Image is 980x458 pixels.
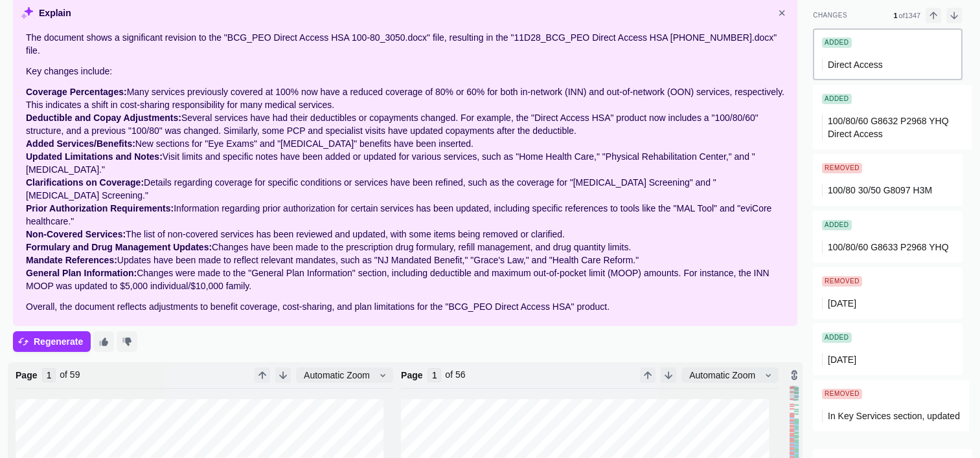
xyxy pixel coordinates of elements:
[771,3,792,23] button: Close explanation
[26,255,117,265] strong: Mandate References:
[26,241,784,254] li: Changes have been made to the prescription drug formulary, refill management, and drug quantity l...
[445,368,465,381] div: of
[828,354,856,365] span: [DATE]
[26,300,784,313] p: Overall, the document reflects adjustments to benefit coverage, cost-sharing, and plan limitation...
[18,6,71,19] h2: Explain
[643,451,646,457] tspan: P
[898,12,920,19] span: of 1347
[828,411,960,421] span: In Key Services section, updated
[822,94,852,104] div: Added
[26,202,784,228] li: Information regarding prior authorization for certain services has been updated, including specif...
[26,85,784,111] li: Many services previously covered at 100% now have a reduced coverage of 80% or 60% for both in-ne...
[681,367,779,383] button: Automatic Zoom
[455,369,466,380] span: 56
[592,451,605,457] tspan: Codes
[26,138,135,149] strong: Added Services/Benefits:
[26,176,784,202] li: Details regarding coverage for specific conditions or services have been refined, such as the cov...
[26,137,784,150] li: New sections for "Eye Exams" and "[MEDICAL_DATA]" benefits have been inserted.
[401,369,422,382] strong: Page
[60,368,80,381] div: of
[828,298,856,309] span: [DATE]
[26,111,784,137] li: Several services have had their deductibles or copayments changed. For example, the "Direct Acces...
[26,254,784,267] li: Updates have been made to reflect relevant mandates, such as "NJ Mandated Benefit," "Grace's Law,...
[828,60,883,70] span: Direct Access
[26,150,784,176] li: Visit limits and specific notes have been added or updated for various services, such as "Home He...
[31,335,85,348] span: Regenerate
[26,229,126,239] strong: Non-Covered Services:
[789,367,799,383] button: Lock scroll
[468,451,481,457] tspan: Name
[822,276,862,287] div: Removed
[822,38,852,48] div: Added
[13,331,91,352] button: Regenerate
[828,242,949,252] span: 100/80/60 G8633 P2968 YHQ
[707,451,720,457] tspan: Prefix
[712,418,733,428] tspan: 2026
[301,369,372,382] span: Automatic Zoom
[822,389,862,399] div: Removed
[828,185,932,195] span: 100/80 30/50 G8097 H3M
[70,369,80,380] span: 59
[275,367,291,383] button: Next Page
[946,8,962,23] button: Next Change
[647,451,660,457] tspan: Codes
[93,331,114,352] button: Thumbs Up
[26,228,784,241] li: The list of non-covered services has been reviewed and updated, with some items being removed or ...
[117,331,137,352] button: Thumbs Down
[26,177,144,188] strong: Clarifications on Coverage:
[822,333,852,343] div: Added
[588,451,591,457] tspan: G
[26,242,212,252] strong: Formulary and Drug Management Updates:
[26,268,137,278] strong: General Plan Information:
[701,418,711,428] tspan: PY
[926,8,941,23] button: Previous Change
[697,451,707,457] tspan: New
[26,151,163,162] strong: Updated Limitations and Notes:
[893,12,897,19] span: 1
[26,87,127,97] strong: Coverage Percentages:
[26,113,181,123] strong: Deductible and Copay Adjustments:
[640,367,655,383] button: Previous Page
[16,369,37,382] strong: Page
[687,369,758,382] span: Automatic Zoom
[451,451,468,457] tspan: Product
[661,367,676,383] button: Next Page
[26,203,174,213] strong: Prior Authorization Requirements:
[822,163,862,173] div: Removed
[26,65,784,78] p: Key changes include:
[296,367,393,383] button: Automatic Zoom
[822,220,852,230] div: Added
[828,116,951,139] span: 100/80/60 G8632 P2968 YHQ Direct Access
[26,31,784,57] p: The document shows a significant revision to the "BCG_PEO Direct Access HSA 100-80_3050.docx" fil...
[26,267,784,292] li: Changes were made to the "General Plan Information" section, including deductible and maximum out...
[255,367,270,383] button: Previous Page
[527,451,540,457] tspan: Name
[813,12,847,19] div: Changes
